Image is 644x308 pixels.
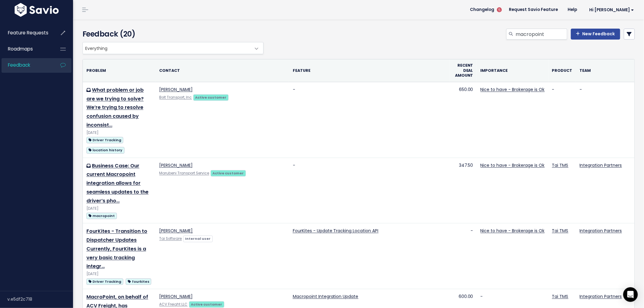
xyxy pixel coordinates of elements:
[450,223,477,289] td: -
[590,8,634,12] span: Hi [PERSON_NAME]
[195,95,226,100] strong: Active customer
[83,42,251,54] span: Everything
[126,278,151,285] span: fourkites
[2,58,51,72] a: Feedback
[86,213,117,219] span: macropoint
[193,94,229,100] a: Active customer
[293,293,359,299] a: Macropoint Integration Update
[548,82,576,158] td: -
[450,59,477,82] th: Recent deal amount
[212,171,244,176] strong: Active customer
[504,5,563,14] a: Request Savio Feature
[2,42,51,56] a: Roadmaps
[86,147,124,153] span: location history
[8,46,33,52] span: Roadmaps
[552,162,569,168] a: Tai TMS
[2,26,51,40] a: Feature Requests
[552,228,569,234] a: Tai TMS
[159,228,193,234] a: [PERSON_NAME]
[481,162,545,168] a: Nice to have - Brokerage is Ok
[571,29,620,40] a: New Feedback
[82,42,264,54] span: Everything
[86,146,124,154] a: location history
[477,59,548,82] th: Importance
[86,136,123,144] a: Driver Tracking
[481,86,545,93] a: Nice to have - Brokerage is Ok
[86,137,123,143] span: Driver Tracking
[185,236,211,241] strong: Internal user
[83,59,156,82] th: Problem
[8,30,48,36] span: Feature Requests
[159,162,193,168] a: [PERSON_NAME]
[86,228,147,270] a: FourKites - Transition to Dispatcher Updates Currently, FourKites is a very basic tracking integr…
[86,162,149,204] a: Business Case: Our current Macropoint integration allows for seamless updates to the driver’s pho…
[552,293,569,299] a: Tai TMS
[191,302,222,307] strong: Active customer
[86,278,123,285] a: Driver Tracking
[481,228,545,234] a: Nice to have - Brokerage is Ok
[289,158,450,223] td: -
[86,271,152,277] div: [DATE]
[576,82,635,158] td: -
[86,278,123,285] span: Driver Tracking
[86,130,152,136] div: [DATE]
[159,302,188,307] a: ACV Freight LLC
[159,95,192,100] a: Bolt Transport, Inc
[580,228,622,234] a: Integration Partners
[13,3,60,17] img: logo-white.9d6f32f41409.svg
[582,5,639,15] a: Hi [PERSON_NAME]
[159,171,209,176] a: Marubeni Transport Service
[576,59,635,82] th: Team
[8,62,30,68] span: Feedback
[623,287,638,302] div: Open Intercom Messenger
[211,170,246,176] a: Active customer
[580,162,622,168] a: Integration Partners
[563,5,582,14] a: Help
[183,235,213,241] a: Internal user
[126,278,151,285] a: fourkites
[86,212,117,219] a: macropoint
[159,86,193,93] a: [PERSON_NAME]
[159,236,182,241] a: Tai Software
[289,59,450,82] th: Feature
[580,293,622,299] a: Integration Partners
[515,29,567,40] input: Search feedback...
[159,293,193,299] a: [PERSON_NAME]
[450,82,477,158] td: 650.00
[293,228,379,234] a: FourKites - Update Tracking Location API
[189,301,224,307] a: Active customer
[548,59,576,82] th: Product
[156,59,289,82] th: Contact
[86,86,144,128] a: What problem or job are we trying to solve? We’re trying to resolve confusion caused by inconsist…
[497,7,502,12] span: 5
[470,8,495,12] span: Changelog
[82,29,261,40] h4: Feedback (20)
[7,291,73,307] div: v.e5df2c718
[86,205,152,212] div: [DATE]
[289,82,450,158] td: -
[450,158,477,223] td: 347.50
